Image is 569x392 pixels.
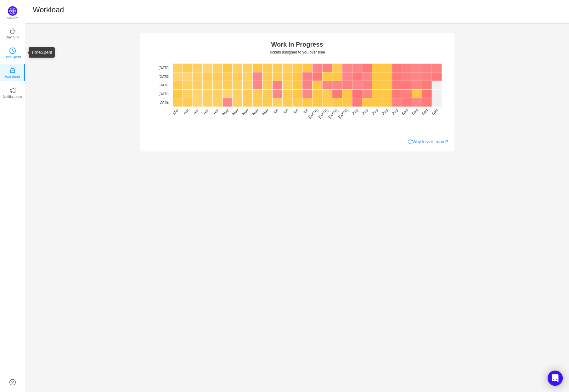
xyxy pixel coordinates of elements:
[271,41,323,48] text: Work In Progress
[302,108,309,115] tspan: Jun
[9,89,16,95] a: icon: notificationNotifications
[337,108,349,119] tspan: [DATE]
[159,92,170,96] tspan: [DATE]
[272,108,279,115] tspan: Jun
[269,50,325,54] text: Tickets assigned to you over time
[5,34,19,40] p: Day One
[9,379,16,385] a: icon: question-circle
[159,75,170,78] tspan: [DATE]
[318,108,329,119] tspan: [DATE]
[421,108,429,116] tspan: Sep
[9,69,16,76] a: icon: inboxWorkload
[172,108,180,116] tspan: Mar
[307,108,319,119] tspan: [DATE]
[33,5,64,14] h1: Workload
[9,48,16,54] i: icon: clock-circle
[408,139,448,145] a: Why less is more?
[3,94,22,99] p: Notifications
[159,66,170,70] tspan: [DATE]
[8,6,17,16] img: Quantify
[261,108,269,116] tspan: May
[548,371,563,386] div: Open Intercom Messenger
[431,108,439,116] tspan: Sep
[282,108,289,115] tspan: Jun
[292,108,299,115] tspan: Jun
[408,139,412,144] i: icon: info-circle
[9,87,16,94] i: icon: notification
[9,49,16,56] a: icon: clock-circleTimeSpent
[159,100,170,104] tspan: [DATE]
[202,108,210,115] tspan: Apr
[221,108,229,116] tspan: May
[328,108,339,119] tspan: [DATE]
[9,28,16,34] i: icon: coffee
[361,108,369,116] tspan: Aug
[371,108,379,116] tspan: Aug
[159,83,170,87] tspan: [DATE]
[351,108,359,116] tspan: Aug
[251,108,259,116] tspan: May
[5,74,20,80] p: Workload
[9,30,16,36] a: icon: coffeeDay One
[411,108,419,116] tspan: Sep
[241,108,249,116] tspan: May
[212,108,219,115] tspan: Apr
[182,108,189,115] tspan: Apr
[231,108,239,116] tspan: May
[381,108,389,116] tspan: Aug
[7,16,18,20] p: Quantify
[192,108,200,115] tspan: Apr
[401,108,409,116] tspan: Sep
[9,67,16,74] i: icon: inbox
[391,108,399,116] tspan: Aug
[4,54,21,60] p: TimeSpent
